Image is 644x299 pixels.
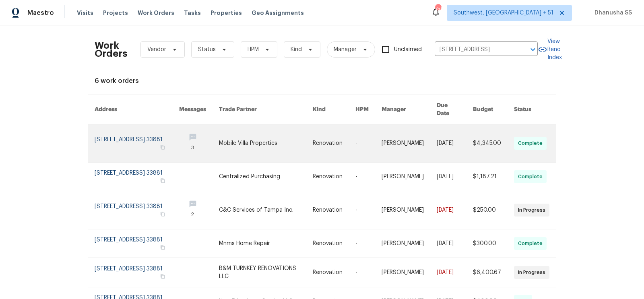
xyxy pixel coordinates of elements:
[213,124,306,163] td: Mobile Villa Properties
[27,9,54,17] span: Maestro
[349,229,375,258] td: -
[349,163,375,191] td: -
[349,191,375,229] td: -
[349,258,375,287] td: -
[77,9,93,17] span: Visits
[375,124,430,163] td: [PERSON_NAME]
[375,95,430,124] th: Manager
[88,95,173,124] th: Address
[306,163,349,191] td: Renovation
[349,95,375,124] th: HPM
[95,77,549,85] div: 6 work orders
[211,9,242,17] span: Properties
[430,95,466,124] th: Due Date
[454,9,553,17] span: Southwest, [GEOGRAPHIC_DATA] + 51
[527,44,539,55] button: Open
[466,95,508,124] th: Budget
[306,229,349,258] td: Renovation
[394,45,422,54] span: Unclaimed
[375,229,430,258] td: [PERSON_NAME]
[306,95,349,124] th: Kind
[159,144,166,151] button: Copy Address
[147,45,166,54] span: Vendor
[213,191,306,229] td: C&C Services of Tampa Inc.
[213,258,306,287] td: B&M TURNKEY RENOVATIONS LLC
[138,9,174,17] span: Work Orders
[252,9,304,17] span: Geo Assignments
[213,95,306,124] th: Trade Partner
[538,37,562,62] a: View Reno Index
[291,45,302,54] span: Kind
[198,45,216,54] span: Status
[159,177,166,184] button: Copy Address
[306,191,349,229] td: Renovation
[213,229,306,258] td: Mnms Home Repair
[248,45,259,54] span: HPM
[349,124,375,163] td: -
[184,10,201,16] span: Tasks
[375,258,430,287] td: [PERSON_NAME]
[375,191,430,229] td: [PERSON_NAME]
[306,258,349,287] td: Renovation
[591,9,632,17] span: Dhanusha SS
[159,210,166,218] button: Copy Address
[103,9,128,17] span: Projects
[95,41,128,58] h2: Work Orders
[159,244,166,251] button: Copy Address
[435,43,515,56] input: Enter in an address
[159,273,166,280] button: Copy Address
[173,95,213,124] th: Messages
[334,45,357,54] span: Manager
[213,163,306,191] td: Centralized Purchasing
[508,95,556,124] th: Status
[375,163,430,191] td: [PERSON_NAME]
[435,5,441,13] div: 759
[306,124,349,163] td: Renovation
